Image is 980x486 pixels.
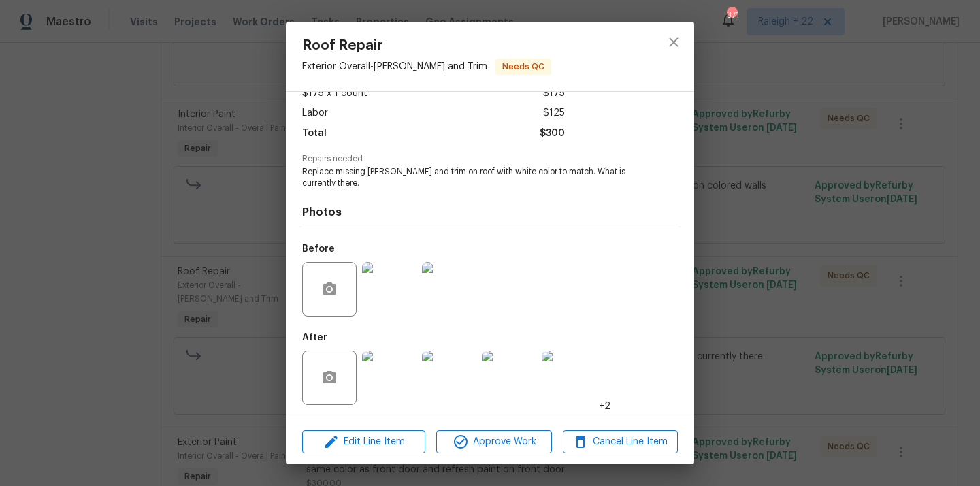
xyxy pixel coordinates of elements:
h5: After [302,333,327,342]
button: Edit Line Item [302,430,425,454]
span: Labor [302,103,328,123]
span: Roof Repair [302,38,551,53]
button: Approve Work [436,430,551,454]
span: Approve Work [440,434,547,451]
span: Replace missing [PERSON_NAME] and trim on roof with white color to match. What is currently there. [302,166,640,189]
div: 371 [727,8,736,22]
h4: Photos [302,206,678,219]
button: close [657,26,690,59]
span: Needs QC [497,60,550,74]
span: Edit Line Item [306,434,421,451]
span: +2 [599,400,610,413]
span: $125 [543,103,565,123]
button: Cancel Line Item [563,430,678,454]
h5: Before [302,244,335,254]
span: Cancel Line Item [567,434,674,451]
span: $175 x 1 count [302,84,367,103]
span: $300 [540,124,565,144]
span: $175 [543,84,565,103]
span: Repairs needed [302,155,678,163]
span: Total [302,124,327,144]
span: Exterior Overall - [PERSON_NAME] and Trim [302,62,487,71]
